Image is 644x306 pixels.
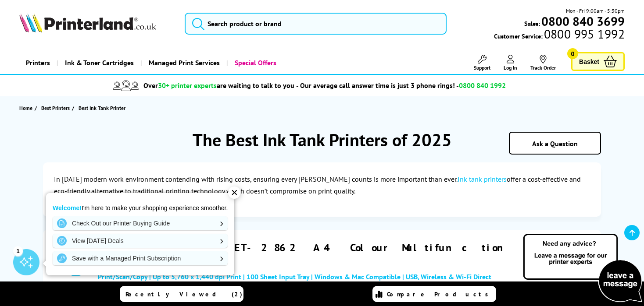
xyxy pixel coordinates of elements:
[19,13,156,32] img: Printerland Logo
[504,64,517,71] span: Log In
[43,128,601,151] h1: The Best Ink Tank Printers of 2025
[41,103,70,113] span: Best Printers
[387,290,493,298] span: Compare Products
[504,55,517,71] a: Log In
[53,204,228,212] p: I'm here to make your shopping experience smoother.
[459,81,506,90] span: 0800 840 1992
[530,55,556,71] a: Track Order
[566,7,625,15] span: Mon - Fri 9:00am - 5:30pm
[228,186,240,199] div: ✕
[532,139,578,148] a: Ask a Question
[19,52,57,74] a: Printers
[125,290,243,298] span: Recently Viewed (2)
[226,52,283,74] a: Special Offers
[543,30,625,38] span: 0800 995 1992
[143,81,294,90] span: Over are waiting to talk to you
[521,232,644,304] img: Open Live Chat window
[579,56,599,67] span: Basket
[79,103,125,113] span: Best Ink Tank Printer
[53,234,228,248] a: View [DATE] Deals
[57,52,140,74] a: Ink & Toner Cartridges
[53,204,82,211] strong: Welcome!
[158,81,217,90] span: 30+ printer experts
[120,286,243,302] a: Recently Viewed (2)
[372,286,496,302] a: Compare Products
[524,19,540,28] span: Sales:
[458,175,507,183] a: Ink tank printers
[185,13,447,35] input: Search product or brand
[98,272,491,281] span: Print/Scan/Copy | Up to 5,760 x 1,440 dpi Print | 100 Sheet Input Tray | Windows & Mac Compatible...
[19,103,32,113] span: Home
[41,103,72,113] a: Best Printers
[79,103,128,113] a: Best Ink Tank Printer
[13,246,23,256] div: 1
[54,173,590,197] p: In [DATE] modern work environment contending with rising costs, ensuring every [PERSON_NAME] coun...
[65,52,134,74] span: Ink & Toner Cartridges
[474,64,490,71] span: Support
[494,30,625,40] span: Customer Service:
[474,55,490,71] a: Support
[19,103,35,113] a: Home
[98,241,597,268] a: Epson EcoTank ET-2862 A4 Colour Multifunction Inkjet Printer
[53,251,228,265] a: Save with a Managed Print Subscription
[567,48,578,59] span: 0
[296,81,506,90] span: - Our average call answer time is just 3 phone rings! -
[540,17,625,25] a: 0800 840 3699
[19,13,174,34] a: Printerland Logo
[53,216,228,230] a: Check Out our Printer Buying Guide
[571,52,625,71] a: Basket 0
[140,52,226,74] a: Managed Print Services
[541,13,625,29] b: 0800 840 3699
